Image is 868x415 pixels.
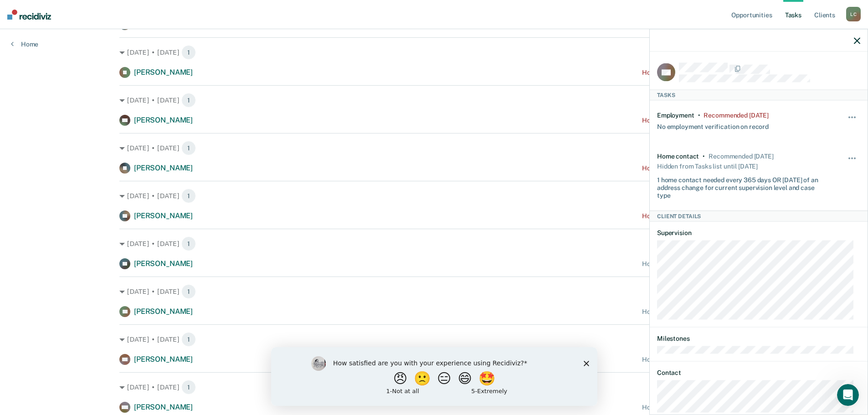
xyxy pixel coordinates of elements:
div: Home contact recommended [DATE] [642,69,749,77]
span: 1 [181,284,196,299]
div: • [698,112,700,119]
div: No employment verification on record [657,119,769,130]
span: 1 [181,189,196,203]
span: [PERSON_NAME] [134,307,193,316]
span: [PERSON_NAME] [134,164,193,172]
div: Home contact recommended [DATE] [642,308,749,316]
dt: Milestones [657,335,860,343]
span: [PERSON_NAME] [134,259,193,268]
img: Recidiviz [7,10,51,20]
dt: Supervision [657,229,860,237]
span: [PERSON_NAME] [134,116,193,124]
span: 1 [181,93,196,108]
div: Home contact recommended [DATE] [642,260,749,268]
span: [PERSON_NAME] [134,403,193,411]
iframe: Survey by Kim from Recidiviz [271,347,597,406]
div: [DATE] • [DATE] [119,380,749,395]
div: • [703,152,705,160]
div: [DATE] • [DATE] [119,93,749,108]
span: [PERSON_NAME] [134,211,193,220]
span: [PERSON_NAME] [134,355,193,364]
div: Recommended 17 days ago [709,152,773,160]
div: Home contact recommended [DATE] [642,164,749,172]
span: 1 [181,332,196,347]
span: 1 [181,236,196,251]
div: Client Details [650,210,868,221]
div: Home contact recommended [DATE] [642,117,749,124]
div: Home contact recommended [DATE] [642,212,749,220]
div: Home contact [657,152,699,160]
div: 1 home contact needed every 365 days OR [DATE] of an address change for current supervision level... [657,173,827,199]
iframe: Intercom live chat [837,384,859,406]
span: [PERSON_NAME] [134,68,193,77]
div: [DATE] • [DATE] [119,141,749,155]
div: Home contact recommended [DATE] [642,404,749,411]
div: [DATE] • [DATE] [119,189,749,203]
span: 1 [181,45,196,60]
div: Employment [657,112,694,119]
div: [DATE] • [DATE] [119,332,749,347]
span: 1 [181,380,196,395]
div: L C [846,7,861,21]
div: Recommended 17 days ago [704,112,768,119]
div: [DATE] • [DATE] [119,236,749,251]
a: Home [11,40,38,48]
span: 1 [181,141,196,155]
div: Tasks [650,89,868,100]
div: Home contact recommended [DATE] [642,356,749,364]
div: Hidden from Tasks list until [DATE] [657,160,758,173]
div: [DATE] • [DATE] [119,45,749,60]
div: [DATE] • [DATE] [119,284,749,299]
dt: Contact [657,369,860,377]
